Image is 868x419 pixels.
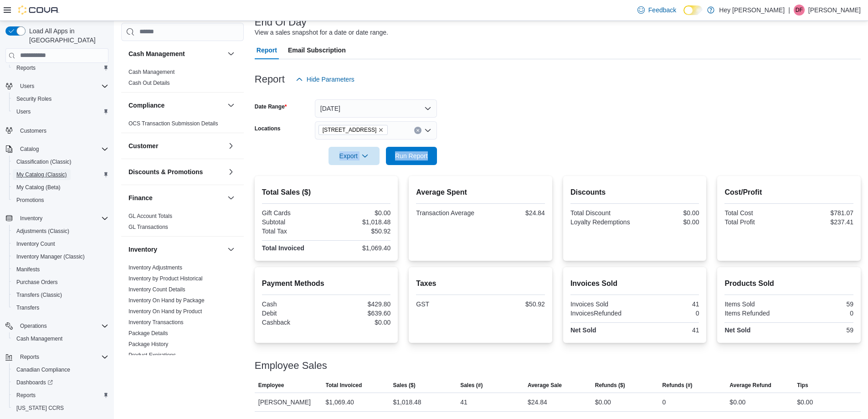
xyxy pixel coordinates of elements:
input: Dark Mode [683,5,703,15]
span: Refunds (#) [663,382,693,389]
span: Reports [13,62,108,73]
a: Transfers [13,302,43,313]
a: [US_STATE] CCRS [13,403,67,414]
span: Canadian Compliance [16,366,70,373]
span: Washington CCRS [13,403,108,414]
div: $0.00 [637,218,699,226]
span: Promotions [16,197,44,204]
span: Inventory Count Details [128,286,185,293]
strong: Total Invoiced [262,244,304,252]
span: Load All Apps in [GEOGRAPHIC_DATA] [26,26,108,45]
div: Total Tax [262,228,324,235]
h2: Taxes [416,278,545,289]
a: Users [13,106,34,117]
div: Items Sold [724,300,787,308]
button: Users [2,80,112,93]
button: Clear input [414,127,421,134]
span: Reports [16,352,108,362]
span: Product Expirations [128,352,176,359]
a: GL Account Totals [128,213,172,219]
button: Compliance [226,100,236,111]
button: Reports [9,62,112,74]
button: Discounts & Promotions [226,166,236,177]
h3: End Of Day [255,17,307,28]
div: $1,069.40 [328,244,390,252]
button: Classification (Classic) [9,155,112,168]
span: Sales (#) [460,382,483,389]
span: Package History [128,341,168,348]
div: $24.84 [528,397,547,408]
h2: Discounts [570,187,699,198]
span: OCS Transaction Submission Details [128,120,218,127]
span: Inventory Transactions [128,319,184,326]
img: Cova [18,5,59,15]
button: Inventory Manager (Classic) [9,250,112,263]
strong: Net Sold [570,326,596,334]
div: $781.07 [791,209,853,217]
div: $0.00 [797,397,813,408]
button: Discounts & Promotions [128,167,224,176]
span: Adjustments (Classic) [16,228,69,235]
div: Dawna Fuller [794,5,805,16]
span: [STREET_ADDRESS] [323,125,377,134]
span: Catalog [20,145,39,153]
div: Loyalty Redemptions [570,218,633,226]
span: Transfers (Classic) [13,290,108,300]
label: Locations [255,125,281,132]
h2: Products Sold [724,278,853,289]
button: Inventory Count [9,238,112,250]
h3: Inventory [128,245,157,254]
h2: Invoices Sold [570,278,699,289]
span: Run Report [395,151,428,160]
div: InvoicesRefunded [570,310,633,317]
div: $237.41 [791,218,853,226]
div: Gift Cards [262,209,324,217]
h3: Employee Sales [255,360,327,371]
div: $1,018.48 [328,218,390,226]
span: Average Sale [528,382,562,389]
div: $429.80 [328,300,390,308]
div: 59 [791,326,853,334]
span: Users [20,83,34,90]
span: Promotions [13,195,108,206]
span: My Catalog (Beta) [13,182,108,193]
span: My Catalog (Beta) [16,184,61,191]
span: Inventory [16,213,108,224]
span: Reports [16,392,36,399]
button: Security Roles [9,93,112,105]
span: DF [796,5,803,16]
div: $0.00 [729,397,745,408]
a: Inventory On Hand by Product [128,308,202,315]
button: My Catalog (Beta) [9,181,112,194]
div: Subtotal [262,218,324,226]
button: Finance [128,193,224,202]
button: Manifests [9,263,112,276]
span: Sales ($) [393,382,415,389]
span: Classification (Classic) [13,156,108,167]
label: Date Range [255,103,287,110]
strong: Net Sold [724,326,750,334]
button: Reports [16,352,43,362]
span: Inventory Count [13,238,108,249]
button: Cash Management [128,49,224,58]
button: Operations [2,320,112,332]
button: Cash Management [226,48,236,59]
a: Security Roles [13,93,55,104]
span: Canadian Compliance [13,364,108,375]
button: Catalog [16,144,42,155]
div: $50.92 [483,300,545,308]
a: Package Details [128,330,168,336]
div: View a sales snapshot for a date or date range. [255,28,388,37]
div: Cash Management [121,67,244,92]
h3: Compliance [128,101,164,110]
button: Adjustments (Classic) [9,225,112,238]
span: Inventory by Product Historical [128,275,203,282]
span: Inventory Manager (Classic) [13,251,108,262]
a: Cash Management [128,69,175,75]
span: Refunds ($) [595,382,625,389]
button: Transfers [9,301,112,314]
a: My Catalog (Classic) [13,169,71,180]
span: Security Roles [13,93,108,104]
a: Feedback [634,1,680,19]
span: Security Roles [16,95,51,103]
